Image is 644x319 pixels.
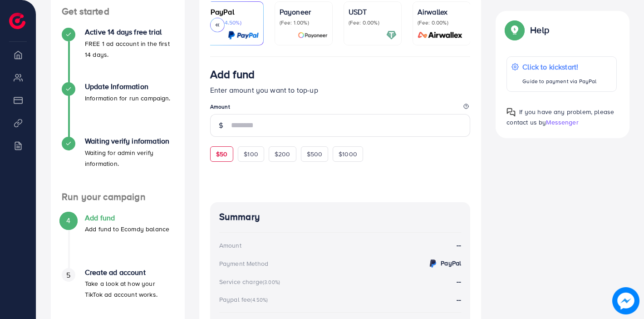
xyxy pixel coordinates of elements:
h4: Add fund [85,214,169,222]
img: credit [428,258,438,269]
p: USDT [349,6,397,17]
img: Popup guide [506,108,516,117]
img: logo [9,13,25,29]
strong: PayPal [441,259,461,268]
p: Click to kickstart! [522,61,596,72]
p: PayPal [211,6,259,17]
small: (3.00%) [263,279,280,286]
p: Information for run campaign. [85,93,171,104]
img: card [415,30,466,40]
h4: Waiting verify information [85,137,174,145]
p: (Fee: 1.00%) [280,19,328,26]
h3: Add fund [210,68,255,81]
p: (Fee: 4.50%) [211,19,259,26]
div: Amount [219,241,241,250]
p: Payoneer [280,6,328,17]
p: FREE 1 ad account in the first 14 days. [85,38,174,60]
span: 4 [66,215,70,226]
p: Guide to payment via PayPal [522,76,596,87]
p: Take a look at how your TikTok ad account works. [85,278,174,300]
h4: Run your campaign [51,191,185,203]
span: 5 [66,270,70,280]
div: Service charge [219,277,283,286]
small: (4.50%) [251,296,268,304]
strong: -- [457,240,461,250]
img: image [612,287,639,314]
span: $500 [307,150,323,159]
strong: -- [457,294,461,304]
li: Waiting verify information [51,137,185,191]
h4: Summary [219,211,462,223]
h4: Update Information [85,82,171,91]
p: Airwallex [418,6,466,17]
span: $1000 [339,150,357,159]
img: Popup guide [506,22,523,38]
legend: Amount [210,103,471,114]
span: $200 [275,150,290,159]
p: Help [530,25,549,35]
h4: Create ad account [85,268,174,277]
h4: Active 14 days free trial [85,28,174,36]
p: Waiting for admin verify information. [85,147,174,169]
li: Active 14 days free trial [51,28,185,82]
span: If you have any problem, please contact us by [506,107,614,127]
p: Enter amount you want to top-up [210,85,471,95]
span: $50 [216,150,227,159]
div: Payment Method [219,259,268,268]
img: card [386,30,397,40]
li: Update Information [51,82,185,137]
div: Paypal fee [219,295,271,304]
p: (Fee: 0.00%) [349,19,397,26]
strong: -- [457,276,461,286]
span: $100 [244,150,258,159]
p: Add fund to Ecomdy balance [85,224,169,234]
h4: Get started [51,6,185,17]
p: (Fee: 0.00%) [418,19,466,26]
li: Add fund [51,214,185,268]
img: card [298,30,328,40]
img: card [228,30,259,40]
span: Messenger [546,118,578,127]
